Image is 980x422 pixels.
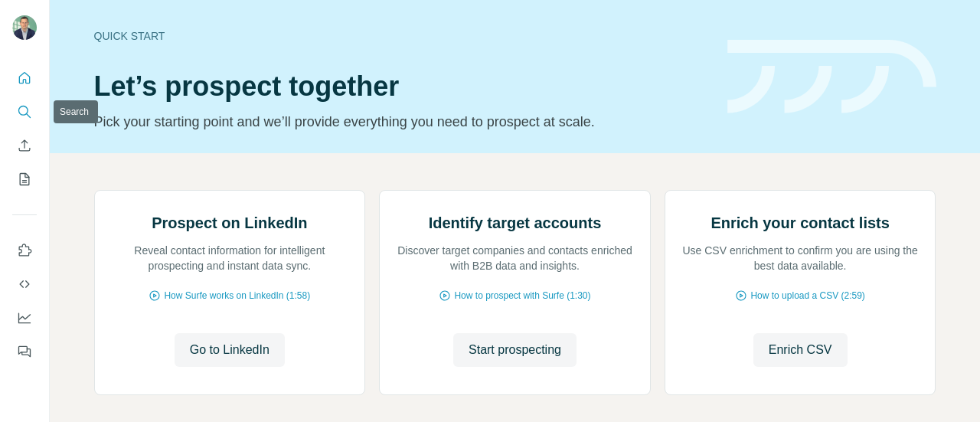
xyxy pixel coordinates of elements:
button: My lists [12,165,37,193]
button: Enrich CSV [12,132,37,159]
img: Avatar [12,15,37,40]
button: Dashboard [12,304,37,332]
span: Go to LinkedIn [190,341,269,359]
span: Start prospecting [469,341,561,359]
img: banner [727,40,936,114]
div: Quick start [94,28,709,44]
button: Use Surfe API [12,270,37,298]
p: Pick your starting point and we’ll provide everything you need to prospect at scale. [94,111,709,132]
button: Quick start [12,64,37,92]
p: Use CSV enrichment to confirm you are using the best data available. [681,243,920,273]
p: Discover target companies and contacts enriched with B2B data and insights. [395,243,635,273]
button: Go to LinkedIn [175,333,285,367]
span: Enrich CSV [769,341,832,359]
h1: Let’s prospect together [94,71,709,102]
span: How to prospect with Surfe (1:30) [454,289,590,303]
p: Reveal contact information for intelligent prospecting and instant data sync. [110,243,350,273]
span: How to upload a CSV (2:59) [750,289,864,303]
span: How Surfe works on LinkedIn (1:58) [164,289,310,303]
h2: Identify target accounts [429,212,602,234]
button: Feedback [12,338,37,365]
button: Start prospecting [453,333,577,367]
h2: Enrich your contact lists [710,212,889,234]
button: Search [12,98,37,126]
button: Use Surfe on LinkedIn [12,237,37,264]
h2: Prospect on LinkedIn [152,212,307,234]
button: Enrich CSV [753,333,848,367]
